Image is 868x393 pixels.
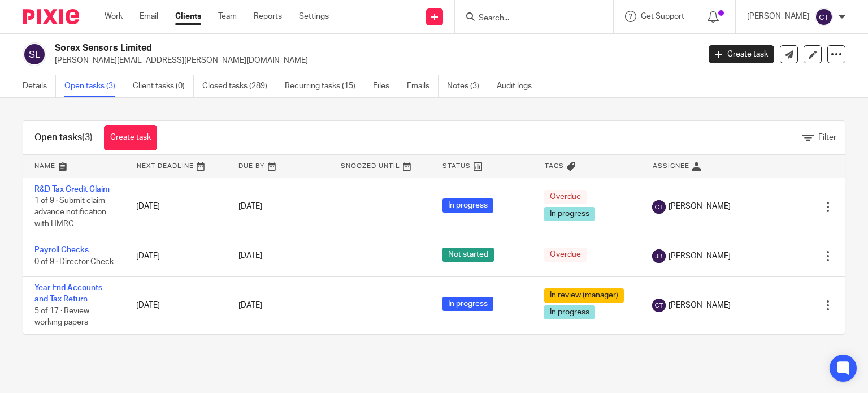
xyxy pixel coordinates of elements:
[652,200,666,214] img: svg%3E
[34,307,89,327] span: 5 of 17 · Review working papers
[709,45,774,63] a: Create task
[34,258,114,266] span: 0 of 9 · Director Check
[64,75,124,97] a: Open tasks (3)
[55,42,565,54] h2: Sorex Sensors Limited
[34,185,110,193] a: R&D Tax Credit Claim
[497,75,540,97] a: Audit logs
[23,75,56,97] a: Details
[373,75,398,97] a: Files
[105,11,123,22] a: Work
[818,133,836,141] span: Filter
[447,75,488,97] a: Notes (3)
[238,252,262,260] span: [DATE]
[341,163,400,169] span: Snoozed Until
[34,132,93,144] h1: Open tasks
[125,178,227,236] td: [DATE]
[478,14,579,24] input: Search
[133,75,194,97] a: Client tasks (0)
[442,248,494,262] span: Not started
[23,42,46,66] img: svg%3E
[175,11,201,22] a: Clients
[544,207,595,221] span: In progress
[442,297,493,311] span: In progress
[544,288,624,303] span: In review (manager)
[285,75,364,97] a: Recurring tasks (15)
[254,11,282,22] a: Reports
[82,133,93,142] span: (3)
[442,163,471,169] span: Status
[34,246,89,254] a: Payroll Checks
[544,190,587,204] span: Overdue
[652,299,666,312] img: svg%3E
[652,249,666,263] img: svg%3E
[238,301,262,309] span: [DATE]
[407,75,439,97] a: Emails
[442,198,493,213] span: In progress
[544,305,595,319] span: In progress
[747,11,809,22] p: [PERSON_NAME]
[125,276,227,334] td: [DATE]
[202,75,276,97] a: Closed tasks (289)
[238,202,262,210] span: [DATE]
[669,300,731,311] span: [PERSON_NAME]
[299,11,329,22] a: Settings
[641,12,684,20] span: Get Support
[104,125,157,150] a: Create task
[815,8,833,26] img: svg%3E
[669,201,731,212] span: [PERSON_NAME]
[34,197,106,228] span: 1 of 9 · Submit claim advance notification with HMRC
[125,236,227,276] td: [DATE]
[34,284,102,303] a: Year End Accounts and Tax Return
[218,11,237,22] a: Team
[55,55,692,66] p: [PERSON_NAME][EMAIL_ADDRESS][PERSON_NAME][DOMAIN_NAME]
[23,9,79,24] img: Pixie
[544,248,587,262] span: Overdue
[669,251,731,262] span: [PERSON_NAME]
[140,11,158,22] a: Email
[545,163,564,169] span: Tags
